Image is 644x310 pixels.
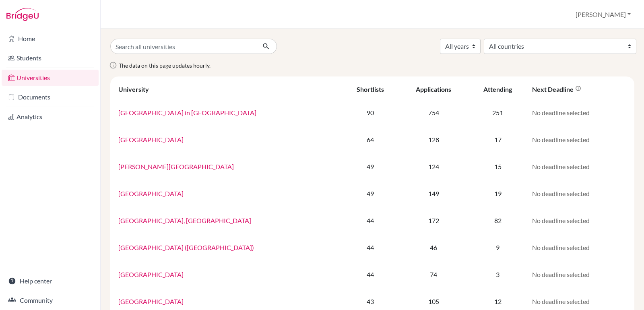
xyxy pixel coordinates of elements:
a: Universities [2,70,99,86]
div: Attending [483,85,512,93]
td: 49 [342,180,399,207]
td: 149 [399,180,469,207]
span: No deadline selected [532,109,590,116]
input: Search all universities [110,39,256,54]
a: Analytics [2,109,99,125]
td: 74 [399,261,469,288]
td: 46 [399,234,469,261]
a: [GEOGRAPHIC_DATA] ([GEOGRAPHIC_DATA]) [118,244,254,251]
button: [PERSON_NAME] [572,7,634,22]
div: Applications [416,85,451,93]
td: 754 [399,99,469,126]
td: 90 [342,99,399,126]
a: Documents [2,89,99,105]
span: The data on this page updates hourly. [119,62,211,69]
td: 15 [469,153,528,180]
td: 17 [469,126,528,153]
a: Help center [2,273,99,289]
td: 172 [399,207,469,234]
td: 44 [342,234,399,261]
a: [GEOGRAPHIC_DATA] [118,190,184,197]
span: No deadline selected [532,163,590,170]
span: No deadline selected [532,244,590,251]
a: [PERSON_NAME][GEOGRAPHIC_DATA] [118,163,234,170]
a: Home [2,31,99,47]
a: Community [2,292,99,308]
td: 251 [469,99,528,126]
span: No deadline selected [532,298,590,305]
a: [GEOGRAPHIC_DATA] [118,298,184,305]
a: [GEOGRAPHIC_DATA] in [GEOGRAPHIC_DATA] [118,109,256,116]
td: 44 [342,207,399,234]
th: University [114,80,342,99]
a: [GEOGRAPHIC_DATA] [118,271,184,278]
a: [GEOGRAPHIC_DATA], [GEOGRAPHIC_DATA] [118,217,251,224]
span: No deadline selected [532,217,590,224]
td: 9 [469,234,528,261]
div: Shortlists [357,85,384,93]
span: No deadline selected [532,271,590,278]
td: 124 [399,153,469,180]
img: Bridge-U [6,8,39,21]
td: 44 [342,261,399,288]
td: 82 [469,207,528,234]
td: 19 [469,180,528,207]
span: No deadline selected [532,190,590,197]
td: 64 [342,126,399,153]
td: 3 [469,261,528,288]
a: [GEOGRAPHIC_DATA] [118,136,184,143]
span: No deadline selected [532,136,590,143]
td: 49 [342,153,399,180]
td: 128 [399,126,469,153]
a: Students [2,50,99,66]
div: Next deadline [532,85,581,93]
